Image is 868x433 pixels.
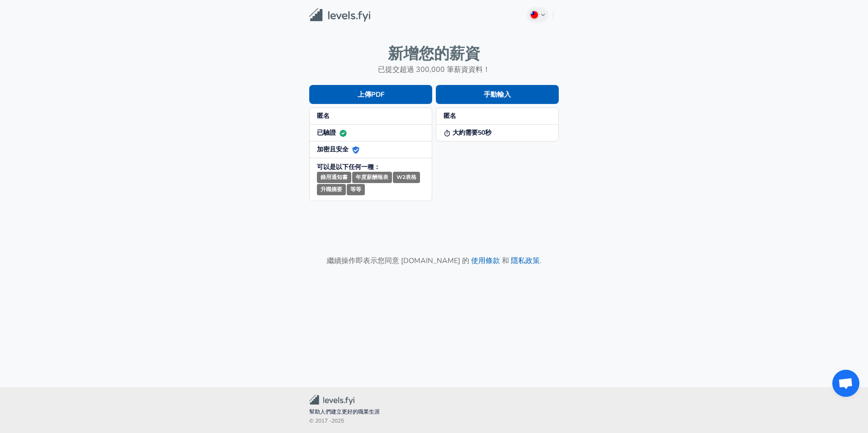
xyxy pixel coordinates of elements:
[352,172,392,183] small: 年度薪酬報表
[511,256,540,266] a: 隱私政策
[309,8,370,22] img: Levels.fyi
[317,163,380,171] strong: 可以是以下任何一種：
[309,85,432,104] button: 上傳PDF
[436,85,559,104] button: 手動輸入
[309,417,559,426] span: © 2017 - 2025
[317,112,330,120] strong: 匿名
[832,370,859,397] div: 打開聊天
[309,408,559,417] span: 幫助人們建立更好的職業生涯
[309,44,559,63] h4: 新增您的薪資
[309,395,354,405] img: Levels.fyi 社群
[347,184,365,195] small: 等等
[527,7,548,23] button: Chinese (Traditional)
[443,112,456,120] strong: 匿名
[317,145,359,154] strong: 加密且安全
[317,184,346,195] small: 升職摘要
[317,172,351,183] small: 錄用通知書
[471,256,500,266] a: 使用條款
[393,172,420,183] small: W2表格
[531,11,538,19] img: Chinese (Traditional)
[443,128,491,137] strong: 大約需要50秒
[309,63,559,76] h6: 已提交超過 300,000 筆薪資資料！
[317,128,347,137] strong: 已驗證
